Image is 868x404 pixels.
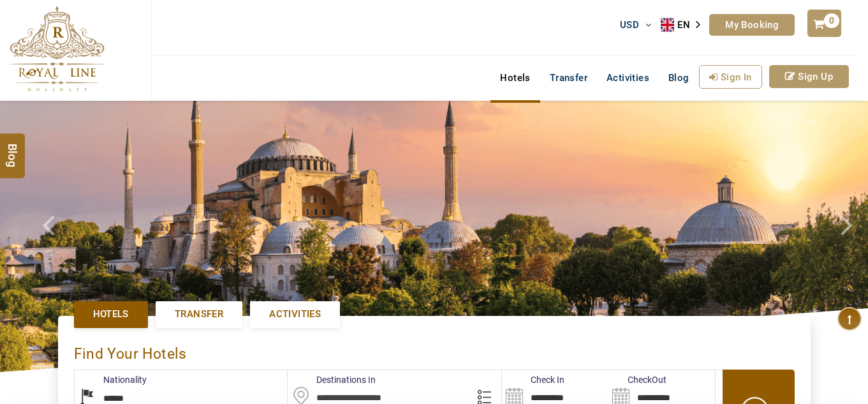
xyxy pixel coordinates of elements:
[75,373,147,386] label: Nationality
[659,65,699,91] a: Blog
[699,65,762,89] a: Sign In
[709,14,795,36] a: My Booking
[269,308,321,321] span: Activities
[26,101,70,372] a: Check next prev
[661,15,709,34] div: Language
[824,13,839,28] span: 0
[540,65,597,91] a: Transfer
[769,65,849,88] a: Sign Up
[661,15,709,34] aside: Language selected: English
[10,6,105,92] img: The Royal Line Holidays
[74,301,148,327] a: Hotels
[502,373,564,386] label: Check In
[661,15,709,34] a: EN
[490,65,540,91] a: Hotels
[4,143,21,154] span: Blog
[156,301,242,327] a: Transfer
[93,308,129,321] span: Hotels
[250,301,340,327] a: Activities
[175,308,223,321] span: Transfer
[288,373,376,386] label: Destinations In
[825,101,868,372] a: Check next image
[608,373,666,386] label: CheckOut
[668,72,689,84] span: Blog
[597,65,659,91] a: Activities
[74,332,795,370] div: Find Your Hotels
[620,19,639,31] span: USD
[807,10,841,37] a: 0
